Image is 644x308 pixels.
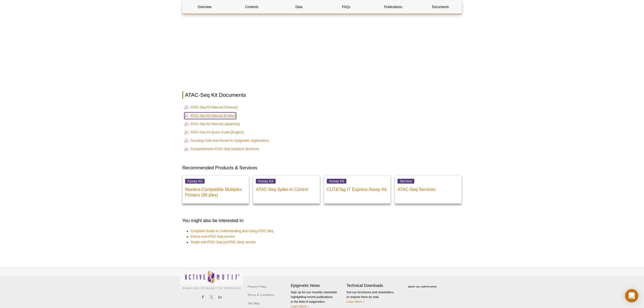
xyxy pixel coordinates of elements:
table: Click to Verify - This site chose Symantec SSL for secure e-commerce and confidential communicati... [402,278,444,290]
a: Privacy Policy [246,282,268,291]
a: ATAC-Seq Kit Manual [Chinese] [184,104,238,111]
a: Assay Kit ATAC-Seq Spike-In Control [253,175,320,203]
a: Documents [418,0,462,14]
a: FAQs [324,0,368,14]
a: Service ATAC-Seq Services [395,175,462,203]
a: End-to-end ATAC-Seq service [191,234,235,239]
p: CUT&Tag-IT Express Assay Kit [327,184,388,192]
span: Service [398,179,414,183]
a: Learn More > [347,300,365,303]
a: Terms & Conditions [246,291,276,299]
a: ATAC-Seq Kit Manual [English] [184,112,236,119]
a: Comprehensive ATAC-Seq Solutions Brochure [184,146,259,152]
span: Assay Kit [256,179,276,183]
a: Counting Cells and Nuclei for Epigenetic Applications [184,137,269,144]
p: ATAC-Seq Spike-In Control [256,184,317,192]
a: Learn More > [291,305,309,308]
a: Publications [371,0,415,14]
p: Get our brochures and newsletters, or request them by mail. [347,290,400,304]
a: ATAC-Seq Kit Manual [Japanese] [184,121,240,127]
span: Assay Kit [327,179,347,183]
p: ATAC-Seq Services [398,184,459,192]
a: Assay Kit CUT&Tag-IT Express Assay Kit [324,175,391,203]
a: ATAC-Seq Kit Quick Guide [English] [184,129,244,136]
img: Active Motif, [180,268,244,290]
span: Assay Kit [185,179,205,183]
h4: Technical Downloads [347,283,400,288]
a: Site Map [246,299,261,307]
h3: Recommended Products & Services [182,165,462,171]
a: Single-cell ATAC-Seq (scATAC-Seq) service [191,239,256,245]
p: Nextera-Compatible Multiplex Primers (96 plex) [185,184,246,198]
h2: ATAC-Seq Kit Documents [182,91,462,99]
a: Overview [183,0,227,14]
a: Data [277,0,321,14]
h4: Epigenetic News [291,283,344,288]
a: ABOUT SSL CERTIFICATES [408,286,437,288]
h3: You might also be interested in: [182,217,462,224]
a: Assay Kit Nextera-Compatible Multiplex Primers (96 plex) [182,175,249,203]
a: Complete Guide to Understanding and Using ATAC-Seq [191,228,273,234]
a: Contents [230,0,274,14]
div: Open Intercom Messenger [625,289,638,302]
